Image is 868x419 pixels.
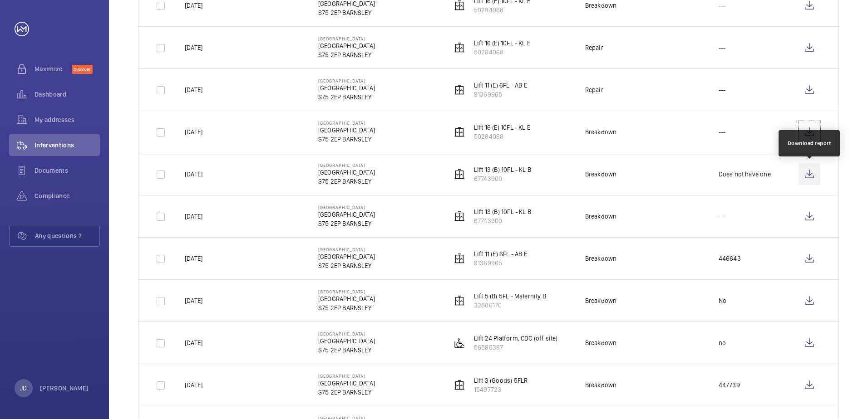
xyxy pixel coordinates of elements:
p: [DATE] [185,85,202,94]
img: elevator.svg [454,42,465,53]
div: Breakdown [585,380,617,390]
p: --- [719,127,726,136]
p: [GEOGRAPHIC_DATA] [318,162,375,168]
span: Maximize [35,64,72,73]
img: platform_lift.svg [454,337,465,348]
span: Documents [35,166,100,175]
p: S75 2EP BARNSLEY [318,388,375,397]
p: S75 2EP BARNSLEY [318,303,375,312]
span: Interventions [35,141,100,150]
p: [GEOGRAPHIC_DATA] [318,41,375,50]
p: 50284068 [474,5,530,15]
img: elevator.svg [454,84,465,95]
p: S75 2EP BARNSLEY [318,93,375,102]
p: 446643 [719,254,741,263]
p: S75 2EP BARNSLEY [318,50,375,59]
p: [GEOGRAPHIC_DATA] [318,78,375,83]
p: [GEOGRAPHIC_DATA] [318,205,375,210]
p: 32886170 [474,301,546,310]
p: no [719,338,726,347]
p: 67743900 [474,216,531,225]
div: Breakdown [585,254,617,263]
span: Any questions ? [35,231,99,240]
p: [GEOGRAPHIC_DATA] [318,83,375,93]
div: Breakdown [585,296,617,305]
img: elevator.svg [454,127,465,137]
p: 15497723 [474,385,528,394]
img: elevator.svg [454,169,465,180]
span: Compliance [35,191,100,200]
p: Lift 16 (E) 10FL - KL E [474,39,530,48]
p: Lift 3 (Goods) 5FLR [474,376,528,385]
p: JD [20,384,27,393]
p: S75 2EP BARNSLEY [318,261,375,270]
p: S75 2EP BARNSLEY [318,135,375,144]
img: elevator.svg [454,295,465,306]
div: Breakdown [585,127,617,136]
p: --- [719,1,726,10]
div: Breakdown [585,212,617,221]
div: Repair [585,85,603,94]
p: [DATE] [185,1,202,10]
p: Lift 11 (E) 6FL - AB E [474,249,527,258]
p: 67743900 [474,174,531,183]
p: [GEOGRAPHIC_DATA] [318,168,375,177]
p: 447739 [719,380,740,390]
span: My addresses [35,115,100,124]
p: --- [719,43,726,52]
p: Does not have one [719,170,771,179]
p: [DATE] [185,170,202,179]
p: No [719,296,726,305]
p: 50284068 [474,132,530,141]
div: Breakdown [585,170,617,179]
p: Lift 5 (B) 5FL - Maternity B [474,292,546,301]
p: [GEOGRAPHIC_DATA] [318,373,375,379]
p: [GEOGRAPHIC_DATA] [318,126,375,135]
span: Dashboard [35,90,100,99]
p: [DATE] [185,212,202,221]
div: Download report [788,139,831,147]
p: 91369965 [474,258,527,268]
div: Breakdown [585,338,617,347]
p: [GEOGRAPHIC_DATA] [318,336,375,346]
div: Breakdown [585,1,617,10]
span: Discover [72,65,93,74]
p: [GEOGRAPHIC_DATA] [318,210,375,219]
p: [DATE] [185,338,202,347]
p: S75 2EP BARNSLEY [318,346,375,355]
p: [GEOGRAPHIC_DATA] [318,289,375,294]
p: [DATE] [185,296,202,305]
p: Lift 13 (B) 10FL - KL B [474,165,531,174]
p: [GEOGRAPHIC_DATA] [318,120,375,126]
p: S75 2EP BARNSLEY [318,177,375,186]
img: elevator.svg [454,380,465,390]
img: elevator.svg [454,211,465,222]
p: S75 2EP BARNSLEY [318,8,375,17]
p: --- [719,85,726,94]
div: Repair [585,43,603,52]
p: [DATE] [185,254,202,263]
p: [GEOGRAPHIC_DATA] [318,252,375,261]
p: Lift 13 (B) 10FL - KL B [474,207,531,216]
p: [DATE] [185,380,202,390]
img: elevator.svg [454,253,465,264]
p: 56598387 [474,343,558,352]
p: 91369965 [474,90,527,99]
p: [GEOGRAPHIC_DATA] [318,379,375,388]
p: Lift 16 (E) 10FL - KL E [474,123,530,132]
p: [PERSON_NAME] [40,384,89,393]
p: [GEOGRAPHIC_DATA] [318,36,375,41]
p: [GEOGRAPHIC_DATA] [318,331,375,336]
p: Lift 11 (E) 6FL - AB E [474,81,527,90]
p: 50284068 [474,48,530,57]
p: --- [719,212,726,221]
p: S75 2EP BARNSLEY [318,219,375,228]
p: Lift 24 Platform, CDC (off site) [474,334,558,343]
p: [DATE] [185,127,202,136]
p: [GEOGRAPHIC_DATA] [318,247,375,252]
p: [GEOGRAPHIC_DATA] [318,294,375,303]
p: [DATE] [185,43,202,52]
